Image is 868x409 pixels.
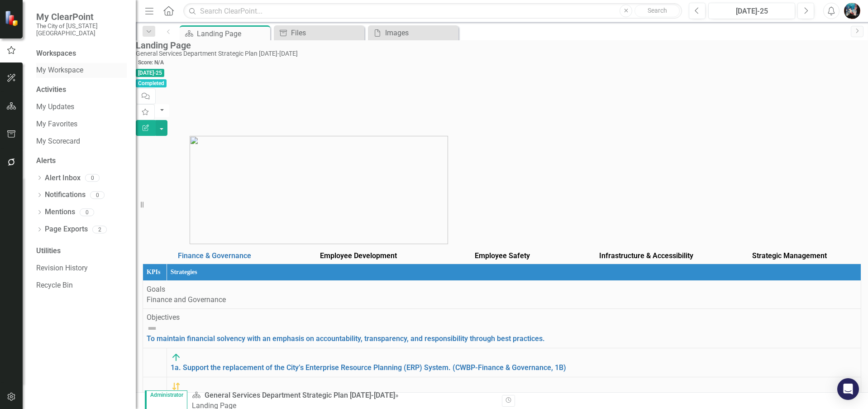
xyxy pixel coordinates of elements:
a: Revision History [36,263,127,274]
a: Files [276,27,362,38]
a: My Favorites [36,119,127,130]
a: My Updates [36,102,127,112]
div: Strategies [171,268,857,277]
a: Alert Inbox [45,173,81,183]
a: Finance & Governance [178,251,251,260]
a: General Services Department Strategic Plan [DATE]-[DATE] [205,391,395,399]
a: Mentions [45,207,75,217]
div: Alerts [36,156,127,166]
input: Search ClearPoint... [183,3,682,19]
div: 0 [80,208,94,216]
div: Landing Page [136,40,863,50]
td: Double-Click to Edit [143,280,861,309]
a: My Workspace [36,65,127,76]
strong: Infrastructure & Accessibility [599,251,693,260]
img: Not Defined [147,323,157,334]
td: Double-Click to Edit Right Click for Context Menu [167,348,861,377]
div: KPIs [147,268,163,277]
strong: Employee Safety [475,251,530,260]
span: Finance and Governance [147,295,226,304]
td: Double-Click to Edit Right Click for Context Menu [167,377,861,406]
a: My Scorecard [36,136,127,147]
strong: Strategic Management [752,251,827,260]
div: 0 [90,191,105,199]
a: 1a. Support the replacement of the City’s Enterprise Resource Planning (ERP) System. (CWBP-Financ... [171,363,566,372]
div: Objectives [147,313,857,323]
a: Notifications [45,190,86,200]
div: General Services Department Strategic Plan [DATE]-[DATE] [136,50,863,57]
img: ClearPoint Strategy [5,10,20,26]
div: Activities [36,85,127,95]
span: Completed [136,79,167,87]
a: To maintain financial solvency with an emphasis on accountability, transparency, and responsibili... [147,334,545,343]
div: Goals [147,284,857,295]
span: Score: N/A [136,58,166,67]
a: Recycle Bin [36,280,127,291]
div: 0 [85,174,100,182]
span: Search [648,7,667,14]
span: [DATE]-25 [136,69,164,77]
div: Open Intercom Messenger [837,378,859,400]
button: [DATE]-25 [708,3,795,19]
div: Workspaces [36,48,76,59]
button: Search [634,5,680,17]
a: Page Exports [45,224,88,235]
div: 2 [92,226,107,233]
div: Landing Page [197,28,268,39]
small: The City of [US_STATE][GEOGRAPHIC_DATA] [36,22,127,37]
img: Caution [171,381,181,392]
div: Images [385,27,456,38]
div: Files [291,27,362,38]
div: Utilities [36,246,127,256]
strong: Employee Development [320,251,397,260]
td: Double-Click to Edit Right Click for Context Menu [143,309,861,348]
img: On Target [171,352,181,363]
span: My ClearPoint [36,11,127,22]
div: [DATE]-25 [711,6,792,17]
a: Images [370,27,456,38]
img: Marcellus Stewart [844,3,860,19]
